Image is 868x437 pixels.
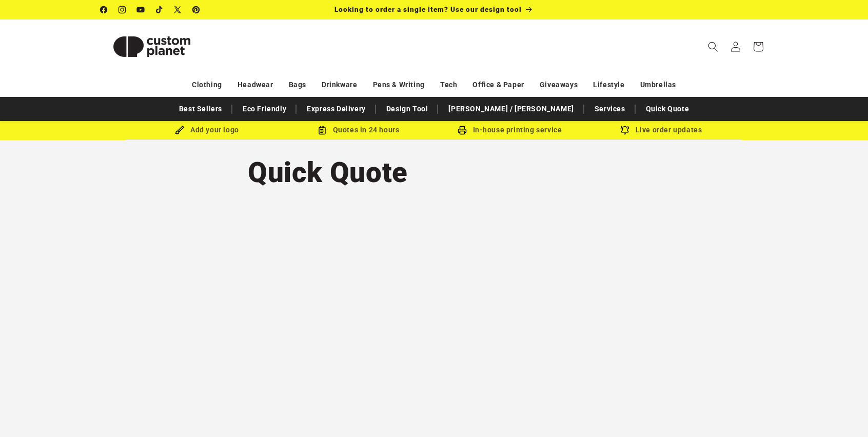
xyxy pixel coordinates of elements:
[697,326,868,437] iframe: Chat Widget
[641,100,695,118] a: Quick Quote
[373,76,425,94] a: Pens & Writing
[318,126,327,135] img: Order Updates Icon
[593,76,624,94] a: Lifestyle
[248,154,620,190] h1: Quick Quote
[458,126,467,135] img: In-house printing
[322,76,357,94] a: Drinkware
[472,76,524,94] a: Office & Paper
[192,76,222,94] a: Clothing
[283,124,434,136] div: Quotes in 24 hours
[434,124,585,136] div: In-house printing service
[302,100,371,118] a: Express Delivery
[443,100,579,118] a: [PERSON_NAME] / [PERSON_NAME]
[97,19,207,73] a: Custom Planet
[174,100,227,118] a: Best Sellers
[175,126,184,135] img: Brush Icon
[238,76,273,94] a: Headwear
[585,124,737,136] div: Live order updates
[589,100,630,118] a: Services
[540,76,578,94] a: Giveaways
[381,100,433,118] a: Design Tool
[101,24,203,70] img: Custom Planet
[640,76,676,94] a: Umbrellas
[334,5,522,13] span: Looking to order a single item? Use our design tool
[131,124,283,136] div: Add your logo
[289,76,306,94] a: Bags
[440,76,457,94] a: Tech
[702,35,724,58] summary: Search
[238,100,291,118] a: Eco Friendly
[620,126,629,135] img: Order updates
